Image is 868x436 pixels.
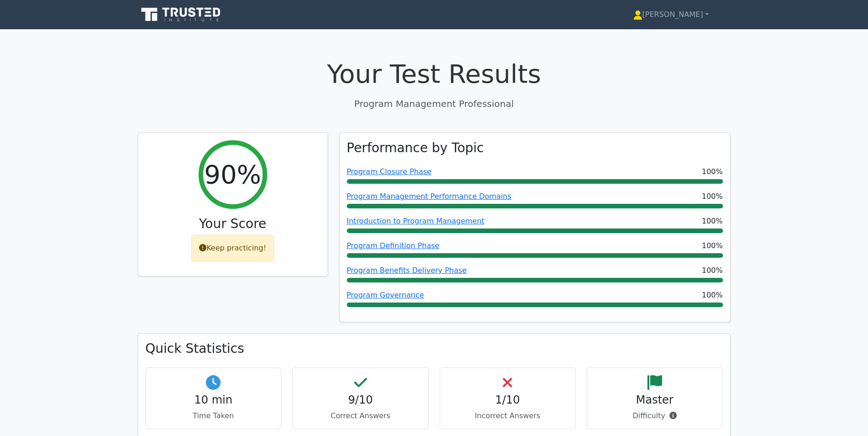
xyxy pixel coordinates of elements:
[594,410,715,421] p: Difficulty
[153,410,274,421] p: Time Taken
[191,235,274,261] div: Keep practicing!
[347,192,512,201] a: Program Management Performance Domains
[146,341,723,356] h3: Quick Statistics
[347,241,440,250] a: Program Definition Phase
[702,166,723,177] span: 100%
[447,393,568,407] h4: 1/10
[702,290,723,301] span: 100%
[138,58,731,89] h1: Your Test Results
[702,265,723,276] span: 100%
[594,393,715,407] h4: Master
[611,5,731,24] a: [PERSON_NAME]
[300,393,421,407] h4: 9/10
[447,410,568,421] p: Incorrect Answers
[153,393,274,407] h4: 10 min
[347,266,467,275] a: Program Benefits Delivery Phase
[300,410,421,421] p: Correct Answers
[702,216,723,227] span: 100%
[347,217,485,225] a: Introduction to Program Management
[347,291,424,299] a: Program Governance
[347,167,431,176] a: Program Closure Phase
[702,240,723,251] span: 100%
[204,159,261,190] h2: 90%
[702,191,723,202] span: 100%
[347,140,484,156] h3: Performance by Topic
[146,216,320,232] h3: Your Score
[138,97,731,111] p: Program Management Professional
